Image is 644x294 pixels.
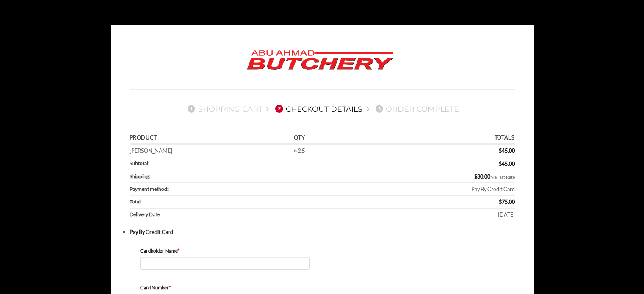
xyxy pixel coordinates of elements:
[130,196,350,209] th: Total:
[491,174,515,180] small: via Flat Rate
[130,228,173,235] label: Pay By Credit Card
[188,105,195,113] span: 1
[499,160,502,167] span: $
[350,132,515,145] th: Totals
[291,132,350,145] th: Qty
[499,160,515,167] bdi: 45.00
[140,284,310,291] label: Card Number
[474,173,477,180] span: $
[499,198,502,205] span: $
[130,157,350,170] th: Subtotal:
[130,170,350,183] th: Shipping:
[130,209,350,221] th: Delivery Date
[350,209,515,221] td: [DATE]
[130,145,292,157] td: [PERSON_NAME]
[185,104,263,113] a: 1Shopping Cart
[130,98,515,120] nav: Checkout steps
[275,105,283,113] span: 2
[169,285,171,290] abbr: required
[294,147,305,154] strong: × 2.5
[177,248,180,253] abbr: required
[350,183,515,195] td: Pay By Credit Card
[499,198,515,205] bdi: 75.00
[130,132,292,145] th: Product
[499,147,515,154] bdi: 45.00
[499,147,502,154] span: $
[130,183,350,195] th: Payment method:
[140,247,310,255] label: Cardholder Name
[240,44,401,77] img: Abu Ahmad Butchery
[273,104,362,113] a: 2Checkout details
[474,173,490,180] bdi: 30.00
